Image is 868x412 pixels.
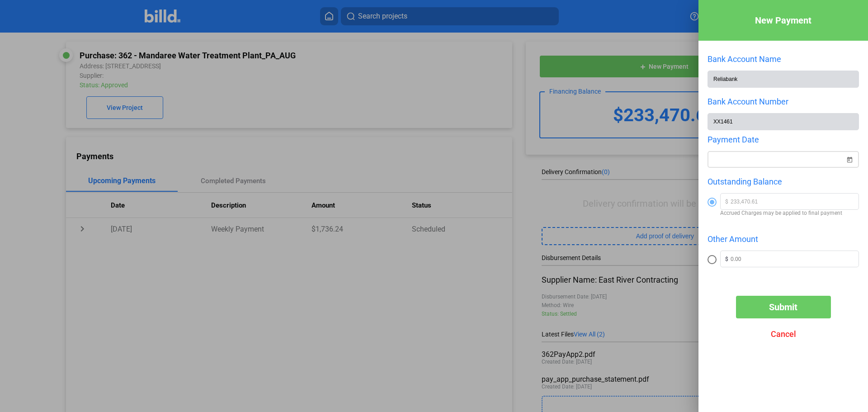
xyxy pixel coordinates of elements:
span: $ [721,194,731,209]
div: Payment Date [708,135,859,144]
span: Submit [769,302,797,313]
button: Submit [736,296,831,318]
div: Bank Account Number [708,97,859,106]
button: Open calendar [845,150,854,159]
span: Accrued Charges may be applied to final payment [720,210,859,216]
input: 0.00 [731,251,859,265]
span: $ [721,251,731,267]
div: Bank Account Name [708,54,859,64]
div: Outstanding Balance [708,177,859,186]
span: Cancel [771,329,796,339]
input: 0.00 [731,194,859,207]
button: Cancel [736,323,831,346]
div: Other Amount [708,234,859,244]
